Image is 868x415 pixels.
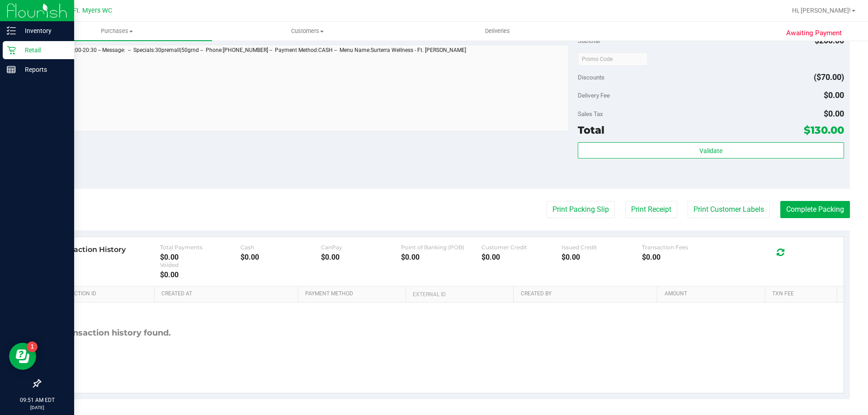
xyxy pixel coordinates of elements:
div: $0.00 [160,253,241,261]
div: $0.00 [561,253,642,261]
div: $0.00 [401,253,481,261]
a: Transaction ID [53,290,151,298]
span: Hi, [PERSON_NAME]! [792,7,851,14]
span: Validate [699,147,722,154]
div: Cash [241,244,321,251]
div: $0.00 [642,253,722,261]
button: Print Receipt [625,201,677,218]
span: Delivery Fee [578,92,610,99]
div: $0.00 [241,253,321,261]
span: Deliveries [473,27,522,35]
span: Subtotal [578,37,600,44]
span: ($70.00) [814,72,844,82]
a: Created By [521,290,654,298]
a: Purchases [22,22,212,41]
button: Print Customer Labels [688,201,770,218]
input: Promo Code [578,52,648,66]
div: No transaction history found. [47,303,171,364]
div: Point of Banking (POB) [401,244,481,251]
inline-svg: Inventory [7,26,16,35]
p: Inventory [16,25,70,36]
div: Voided [160,261,241,268]
inline-svg: Retail [7,46,16,55]
div: $0.00 [321,253,401,261]
span: Discounts [578,69,604,85]
a: Deliveries [402,22,593,41]
span: Customers [212,27,402,35]
span: Sales Tax [578,110,603,117]
p: Reports [16,64,70,75]
div: Issued Credit [561,244,642,251]
span: Awaiting Payment [786,28,842,38]
span: $130.00 [804,124,844,136]
a: Customers [212,22,402,41]
span: $200.00 [815,36,844,45]
div: Total Payments [160,244,241,251]
button: Complete Packing [780,201,850,218]
iframe: Resource center unread badge [27,341,38,352]
span: Total [578,124,604,136]
div: CanPay [321,244,401,251]
div: Customer Credit [481,244,562,251]
span: $0.00 [824,109,844,118]
div: Transaction Fees [642,244,722,251]
span: $0.00 [824,90,844,100]
p: [DATE] [4,404,70,411]
a: Txn Fee [772,290,833,298]
th: External ID [406,286,513,303]
inline-svg: Reports [7,65,16,74]
button: Validate [578,142,844,159]
a: Payment Method [305,290,402,298]
div: $0.00 [160,270,241,279]
a: Amount [665,290,762,298]
iframe: Resource center [9,343,36,370]
p: Retail [16,45,70,56]
span: Ft. Myers WC [73,7,112,14]
button: Print Packing Slip [547,201,615,218]
div: $0.00 [481,253,562,261]
p: 09:51 AM EDT [4,396,70,404]
a: Created At [161,290,294,298]
span: Purchases [22,27,212,35]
